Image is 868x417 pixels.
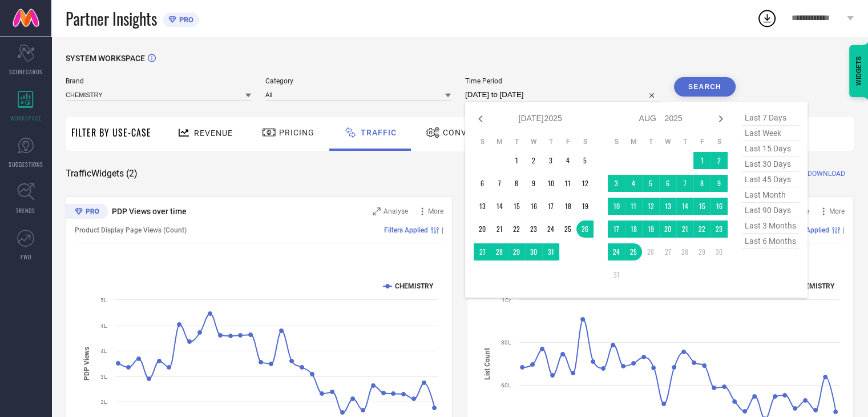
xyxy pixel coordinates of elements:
div: Open download list [757,8,777,29]
span: More [428,207,443,215]
td: Wed Aug 27 2025 [659,243,676,260]
span: Filters Applied [384,226,428,234]
span: Brand [66,77,251,85]
td: Sat Aug 23 2025 [710,220,728,238]
span: Pricing [279,128,314,137]
tspan: List Count [483,347,491,379]
text: 4L [100,348,107,354]
span: TRENDS [16,206,35,215]
span: Product Display Page Views (Count) [75,226,187,234]
td: Thu Aug 28 2025 [676,243,693,260]
input: Select time period [465,88,660,102]
span: Conversion [443,128,498,137]
span: Traffic [361,128,397,137]
td: Sun Aug 10 2025 [608,198,625,215]
span: last 7 days [742,110,799,126]
td: Mon Jul 21 2025 [491,220,508,238]
span: More [829,207,845,215]
th: Sunday [608,137,625,146]
td: Tue Jul 22 2025 [508,220,525,238]
td: Thu Jul 10 2025 [542,175,559,192]
td: Sat Jul 19 2025 [576,198,594,215]
span: Time Period [465,77,660,85]
text: 3L [100,399,107,405]
th: Saturday [576,137,594,146]
th: Monday [491,137,508,146]
span: Category [265,77,451,85]
td: Tue Jul 01 2025 [508,152,525,169]
span: last 15 days [742,141,799,157]
text: 1Cr [502,297,511,303]
td: Fri Aug 01 2025 [693,152,710,169]
td: Thu Aug 21 2025 [676,220,693,238]
td: Thu Jul 17 2025 [542,198,559,215]
td: Sun Jul 13 2025 [474,198,491,215]
td: Thu Jul 24 2025 [542,220,559,238]
text: 80L [501,339,511,346]
td: Sat Aug 16 2025 [710,198,728,215]
span: Partner Insights [66,7,157,30]
td: Thu Aug 07 2025 [676,175,693,192]
td: Sat Jul 05 2025 [576,152,594,169]
td: Sat Aug 09 2025 [710,175,728,192]
span: last week [742,126,799,141]
td: Tue Aug 12 2025 [642,198,659,215]
td: Tue Aug 26 2025 [642,243,659,260]
td: Wed Jul 09 2025 [525,175,542,192]
td: Thu Aug 14 2025 [676,198,693,215]
td: Sat Aug 30 2025 [710,243,728,260]
td: Wed Aug 13 2025 [659,198,676,215]
text: 5L [100,297,107,303]
td: Wed Aug 06 2025 [659,175,676,192]
td: Sun Aug 31 2025 [608,266,625,283]
td: Mon Jul 14 2025 [491,198,508,215]
td: Fri Jul 25 2025 [559,220,576,238]
span: Revenue [194,129,233,138]
text: CHEMISTRY [395,282,434,290]
span: FWD [21,252,31,261]
th: Thursday [542,137,559,146]
td: Wed Jul 02 2025 [525,152,542,169]
td: Tue Aug 05 2025 [642,175,659,192]
span: last 45 days [742,172,799,187]
span: last 6 months [742,234,799,249]
span: last 30 days [742,157,799,172]
span: PRO [176,15,193,24]
tspan: PDP Views [83,347,91,380]
span: | [843,226,845,234]
td: Mon Aug 04 2025 [625,175,642,192]
th: Friday [559,137,576,146]
span: last 3 months [742,218,799,234]
td: Fri Aug 29 2025 [693,243,710,260]
td: Tue Aug 19 2025 [642,220,659,238]
td: Fri Aug 22 2025 [693,220,710,238]
td: Tue Jul 15 2025 [508,198,525,215]
td: Sat Jul 26 2025 [576,220,594,238]
td: Mon Aug 11 2025 [625,198,642,215]
td: Fri Jul 18 2025 [559,198,576,215]
td: Sun Aug 24 2025 [608,243,625,260]
td: Wed Jul 16 2025 [525,198,542,215]
th: Tuesday [642,137,659,146]
span: SUGGESTIONS [9,160,43,169]
td: Sun Aug 03 2025 [608,175,625,192]
td: Sat Jul 12 2025 [576,175,594,192]
td: Sun Jul 20 2025 [474,220,491,238]
td: Thu Jul 03 2025 [542,152,559,169]
span: Analyse [383,207,408,215]
th: Sunday [474,137,491,146]
td: Mon Jul 07 2025 [491,175,508,192]
th: Tuesday [508,137,525,146]
button: Search [674,77,736,97]
td: Mon Aug 25 2025 [625,243,642,260]
text: 60L [501,382,511,388]
span: Traffic Widgets ( 2 ) [66,168,138,179]
span: WORKSPACE [10,114,42,122]
th: Monday [625,137,642,146]
svg: Zoom [373,207,381,215]
td: Thu Jul 31 2025 [542,243,559,260]
td: Sun Aug 17 2025 [608,220,625,238]
td: Fri Jul 04 2025 [559,152,576,169]
span: SCORECARDS [9,67,43,76]
td: Sat Aug 02 2025 [710,152,728,169]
